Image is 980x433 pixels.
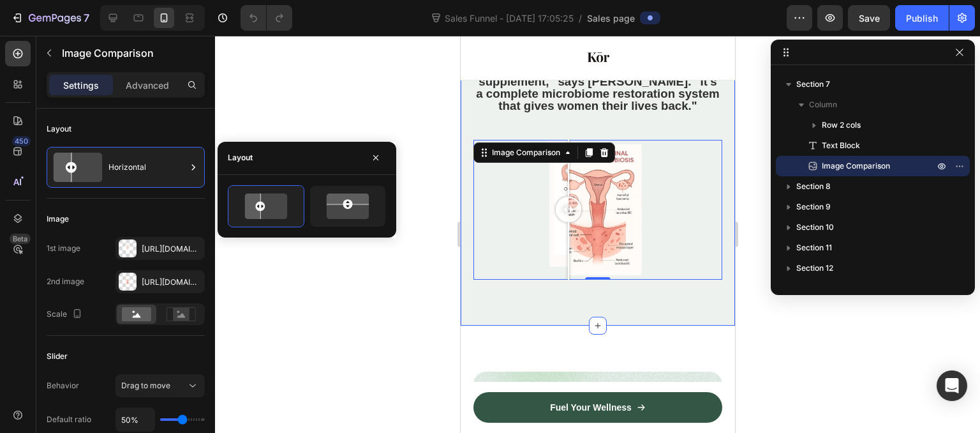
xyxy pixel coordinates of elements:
[796,221,834,234] span: Section 10
[796,241,832,254] span: Section 11
[442,11,576,25] span: Sales Funnel - [DATE] 17:05:25
[126,79,169,92] p: Advanced
[10,234,31,244] div: Beta
[796,78,830,91] span: Section 7
[587,11,635,25] span: Sales page
[461,36,735,433] iframe: Design area
[228,152,253,163] div: Layout
[47,276,84,287] div: 2nd image
[47,123,71,135] div: Layout
[121,381,170,390] span: Drag to move
[62,45,200,61] p: Image Comparison
[108,153,186,182] div: Horizontal
[796,201,831,213] span: Section 9
[859,13,880,24] span: Save
[84,10,89,26] p: 7
[822,119,861,132] span: Row 2 cols
[937,370,967,401] div: Open Intercom Messenger
[47,213,69,225] div: Image
[116,408,154,431] input: Auto
[579,11,582,25] span: /
[47,306,85,323] div: Scale
[5,5,95,31] button: 7
[115,374,205,397] button: Drag to move
[809,98,837,111] span: Column
[47,380,79,391] div: Behavior
[142,277,202,288] div: [URL][DOMAIN_NAME]
[63,79,99,92] p: Settings
[12,136,31,146] div: 450
[47,414,91,425] div: Default ratio
[895,5,949,31] button: Publish
[822,139,860,152] span: Text Block
[47,351,68,362] div: Slider
[241,5,292,31] div: Undo/Redo
[848,5,890,31] button: Save
[796,180,831,193] span: Section 8
[47,243,80,254] div: 1st image
[906,11,938,25] div: Publish
[822,160,890,172] span: Image Comparison
[142,243,202,255] div: [URL][DOMAIN_NAME]
[796,262,833,275] span: Section 12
